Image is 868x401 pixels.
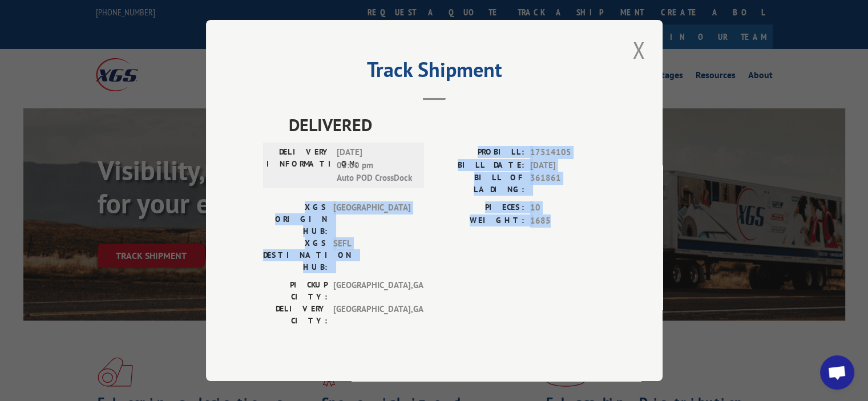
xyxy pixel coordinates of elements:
[289,112,605,137] span: DELIVERED
[263,237,328,273] label: XGS DESTINATION HUB:
[530,146,605,159] span: 17514105
[434,201,524,214] label: PIECES:
[530,201,605,214] span: 10
[267,146,331,185] label: DELIVERY INFORMATION:
[530,172,605,196] span: 361861
[434,214,524,228] label: WEIGHT:
[434,146,524,159] label: PROBILL:
[530,214,605,228] span: 1685
[333,279,410,303] span: [GEOGRAPHIC_DATA] , GA
[333,303,410,327] span: [GEOGRAPHIC_DATA] , GA
[333,237,410,273] span: SEFL
[820,355,854,390] a: Open chat
[263,62,605,83] h2: Track Shipment
[530,159,605,172] span: [DATE]
[263,201,328,237] label: XGS ORIGIN HUB:
[263,279,328,303] label: PICKUP CITY:
[337,146,414,185] span: [DATE] 03:00 pm Auto POD CrossDock
[333,201,410,237] span: [GEOGRAPHIC_DATA]
[434,159,524,172] label: BILL DATE:
[434,172,524,196] label: BILL OF LADING:
[629,34,648,66] button: Close modal
[263,303,328,327] label: DELIVERY CITY:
